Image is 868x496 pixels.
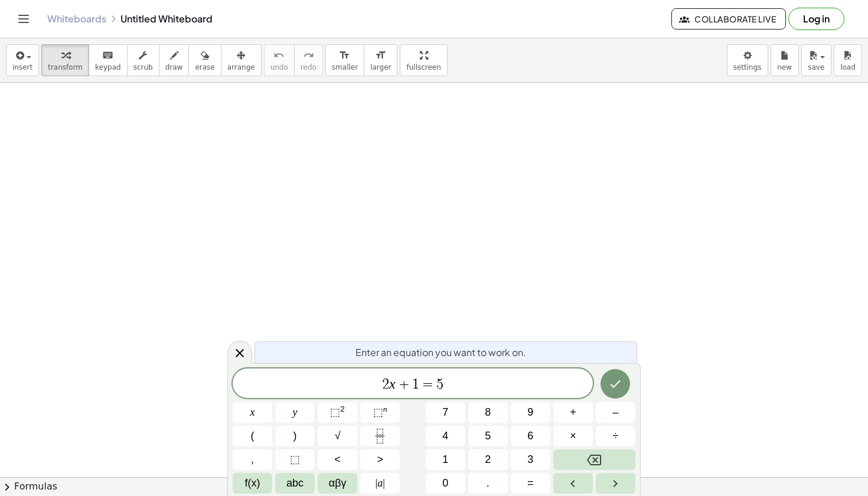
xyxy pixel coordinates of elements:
button: Equals [511,473,550,494]
span: < [334,452,341,468]
span: 4 [442,428,448,444]
span: 3 [527,452,533,468]
button: Placeholder [275,449,315,470]
button: Functions [233,473,272,494]
span: ) [293,428,297,444]
button: Backspace [553,449,635,470]
button: Toggle navigation [14,9,33,28]
span: 6 [527,428,533,444]
i: format_size [375,48,386,63]
i: format_size [339,48,350,63]
button: erase [188,44,221,76]
span: undo [270,63,288,71]
span: abc [286,475,304,491]
button: Fraction [360,426,400,446]
span: 8 [485,404,491,420]
button: 2 [468,449,508,470]
button: Minus [596,402,635,423]
span: save [808,63,824,71]
button: . [468,473,508,494]
span: 2 [382,377,389,391]
sup: n [383,404,387,413]
span: αβγ [329,475,347,491]
button: format_sizesmaller [325,44,364,76]
button: 8 [468,402,508,423]
button: 7 [426,402,465,423]
button: new [771,44,799,76]
button: 3 [511,449,550,470]
button: Squared [318,402,357,423]
span: load [840,63,856,71]
span: 7 [442,404,448,420]
span: = [419,377,436,391]
button: Superscript [360,402,400,423]
span: new [777,63,792,71]
button: 4 [426,426,465,446]
span: y [293,404,298,420]
span: smaller [332,63,358,71]
span: √ [335,428,341,444]
button: load [834,44,862,76]
span: 5 [436,377,443,391]
span: settings [733,63,762,71]
span: x [250,404,255,420]
span: + [570,404,576,420]
button: Log in [788,8,844,30]
span: ⬚ [290,452,300,468]
button: save [801,44,831,76]
span: × [570,428,576,444]
button: draw [159,44,190,76]
button: Divide [596,426,635,446]
button: Right arrow [596,473,635,494]
button: fullscreen [400,44,447,76]
button: format_sizelarger [364,44,397,76]
button: redoredo [294,44,323,76]
span: + [396,377,413,391]
button: ) [275,426,315,446]
button: Greek alphabet [318,473,357,494]
i: undo [273,48,285,63]
button: y [275,402,315,423]
button: Plus [553,402,593,423]
button: Collaborate Live [671,8,786,30]
button: Alphabet [275,473,315,494]
button: Greater than [360,449,400,470]
span: 0 [442,475,448,491]
span: draw [165,63,183,71]
button: insert [6,44,39,76]
span: transform [48,63,83,71]
span: . [487,475,490,491]
button: arrange [221,44,262,76]
span: 5 [485,428,491,444]
button: scrub [127,44,159,76]
span: | [383,477,385,489]
span: = [527,475,534,491]
a: Whiteboards [47,13,106,25]
button: x [233,402,272,423]
span: Enter an equation you want to work on. [355,345,526,360]
i: keyboard [102,48,113,63]
span: redo [301,63,316,71]
span: 1 [412,377,419,391]
sup: 2 [340,404,345,413]
span: | [376,477,378,489]
button: Less than [318,449,357,470]
span: ÷ [613,428,619,444]
span: keypad [95,63,121,71]
button: undoundo [264,44,295,76]
span: Collaborate Live [681,14,776,24]
var: x [389,376,396,391]
button: 5 [468,426,508,446]
span: 9 [527,404,533,420]
span: – [612,404,618,420]
span: ( [251,428,254,444]
span: 1 [442,452,448,468]
button: ( [233,426,272,446]
span: insert [12,63,32,71]
button: Square root [318,426,357,446]
button: Done [601,369,630,399]
span: a [376,475,385,491]
button: Times [553,426,593,446]
span: erase [195,63,214,71]
span: fullscreen [406,63,440,71]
